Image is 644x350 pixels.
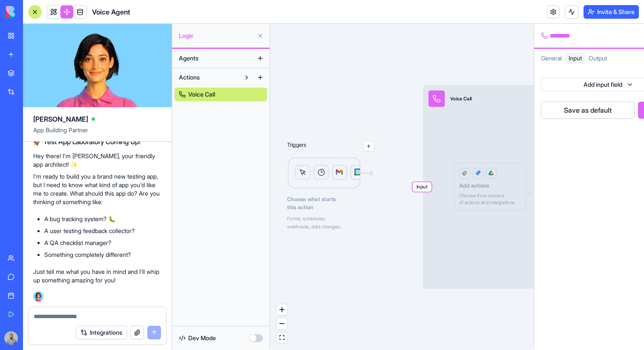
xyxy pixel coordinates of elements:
button: Agents [175,51,253,65]
span: General [541,54,562,62]
img: logo [6,6,59,18]
button: Integrations [76,326,127,339]
button: Invite & Share [584,5,639,19]
button: Save as default [541,102,635,119]
img: Ella_00000_wcx2te.png [33,291,43,302]
li: Something completely different? [44,250,161,259]
div: InputVoice CallLogicAdd actionsChoose from dozensof actions and integrations [423,85,627,289]
button: fit view [276,332,287,344]
span: Actions [179,73,200,82]
span: Forms, schedules, webhooks, data changes... [287,216,343,230]
span: Voice Call [188,90,215,99]
li: A user testing feedback collector? [44,227,161,235]
img: Logic [287,157,374,190]
img: image_123650291_bsq8ao.jpg [4,331,18,345]
span: Voice Agent [92,7,130,17]
div: Voice Call [450,95,471,102]
span: Input [412,182,431,191]
a: Voice Call [175,88,267,101]
span: App Building Partner [33,126,161,141]
span: Agents [179,54,198,63]
span: [PERSON_NAME] [33,114,88,124]
span: Input [569,54,582,62]
span: Output [589,54,607,62]
li: A bug tracking system? 🐛 [44,215,161,223]
button: zoom in [276,304,287,316]
span: Dev Mode [188,334,216,342]
p: I'm ready to build you a brand new testing app, but I need to know what kind of app you'd like me... [33,172,161,206]
h2: 🚀 Test App Laboratory Coming Up! [33,137,161,147]
p: Just tell me what you have in mind and I'll whip up something amazing for you! [33,267,161,285]
div: TriggersLogicChoose what startsthis actionForms, schedules,webhooks, data changes... [287,119,374,230]
button: Actions [175,71,240,84]
button: zoom out [276,318,287,330]
p: Triggers [287,141,306,152]
span: Logic [179,31,253,40]
p: Hey there! I'm [PERSON_NAME], your friendly app architect! ✨ [33,152,161,169]
li: A QA checklist manager? [44,239,161,247]
span: Choose what starts this action [287,195,374,211]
